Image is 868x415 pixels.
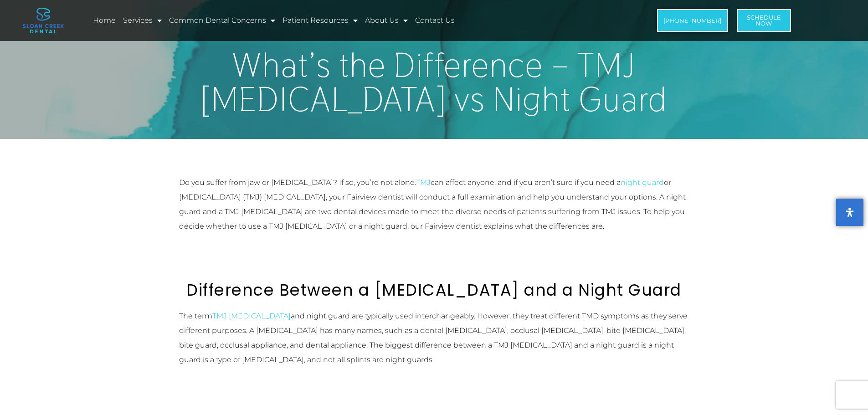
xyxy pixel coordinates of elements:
[92,10,597,31] nav: Menu
[621,178,664,187] a: night guard
[212,312,291,320] a: TMJ [MEDICAL_DATA]
[179,312,688,364] span: and night guard are typically used interchangeably. However, they treat different TMD symptoms as...
[179,178,416,187] span: Do you suffer from jaw or [MEDICAL_DATA]? If so, you’re not alone.
[416,178,431,187] a: TMJ
[657,9,728,32] a: [PHONE_NUMBER]
[179,312,212,320] span: The term
[414,10,456,31] a: Contact Us
[364,10,409,31] a: About Us
[179,48,689,116] h1: What’s the Difference – TMJ [MEDICAL_DATA] vs Night Guard
[168,10,277,31] a: Common Dental Concerns
[23,8,64,33] img: logo
[747,15,781,26] span: Schedule Now
[836,199,863,226] button: Open Accessibility Panel
[281,10,359,31] a: Patient Resources
[92,10,117,31] a: Home
[122,10,163,31] a: Services
[663,18,721,24] span: [PHONE_NUMBER]
[431,178,621,187] span: can affect anyone, and if you aren’t sure if you need a
[737,9,791,32] a: ScheduleNow
[179,281,689,300] h2: Difference Between a [MEDICAL_DATA] and a Night Guard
